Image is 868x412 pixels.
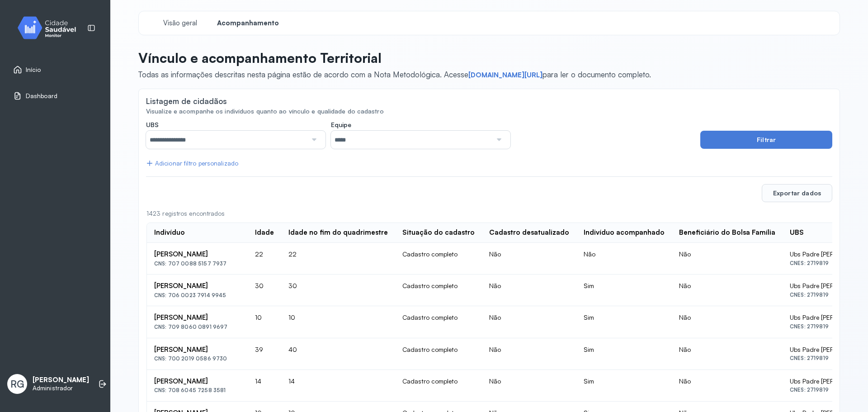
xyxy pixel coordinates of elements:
span: RG [10,378,24,390]
div: [PERSON_NAME] [154,313,241,322]
td: 10 [248,306,281,338]
p: [PERSON_NAME] [33,376,89,384]
div: Indivíduo acompanhado [584,228,665,237]
div: Indivíduo [154,228,185,237]
td: Cadastro completo [395,306,482,338]
td: Não [672,275,783,306]
td: Não [482,370,576,402]
a: Início [13,65,97,74]
span: Dashboard [26,92,57,100]
span: UBS [146,121,159,129]
button: Exportar dados [762,184,832,202]
td: 10 [281,306,395,338]
td: Não [672,306,783,338]
p: Administrador [33,384,89,392]
img: monitor.svg [9,14,91,41]
div: [PERSON_NAME] [154,282,241,290]
div: Listagem de cidadãos [146,96,227,106]
td: Não [482,243,576,275]
div: CNS: 707 0088 5157 7937 [154,260,241,267]
span: Acompanhamento [217,19,279,28]
td: Cadastro completo [395,275,482,306]
td: 39 [248,338,281,370]
td: Sim [576,275,672,306]
td: 30 [248,275,281,306]
span: Visão geral [163,19,197,28]
td: Sim [576,370,672,402]
td: Não [672,370,783,402]
div: CNS: 706 0023 7914 9945 [154,292,241,298]
td: Sim [576,306,672,338]
a: [DOMAIN_NAME][URL] [468,71,542,80]
span: Equipe [331,121,351,129]
div: Situação do cadastro [402,228,475,237]
div: [PERSON_NAME] [154,250,241,259]
p: Vínculo e acompanhamento Territorial [138,50,651,66]
td: Não [672,338,783,370]
td: Não [576,243,672,275]
td: Cadastro completo [395,243,482,275]
div: CNS: 708 6045 7258 3581 [154,387,241,393]
td: 14 [281,370,395,402]
div: [PERSON_NAME] [154,346,241,354]
div: Cadastro desatualizado [489,228,569,237]
div: 1423 registros encontrados [146,210,832,218]
td: Cadastro completo [395,338,482,370]
td: Não [482,306,576,338]
button: Filtrar [700,131,832,149]
td: 14 [248,370,281,402]
div: [PERSON_NAME] [154,377,241,386]
td: Cadastro completo [395,370,482,402]
td: 22 [281,243,395,275]
td: 40 [281,338,395,370]
div: Visualize e acompanhe os indivíduos quanto ao vínculo e qualidade do cadastro [146,108,832,115]
div: Beneficiário do Bolsa Família [679,228,775,237]
div: Adicionar filtro personalizado [146,160,238,167]
div: UBS [790,228,804,237]
a: Dashboard [13,91,97,100]
td: 30 [281,275,395,306]
td: Sim [576,338,672,370]
div: Idade [255,228,274,237]
div: CNS: 700 2019 0586 9730 [154,355,241,362]
span: Início [26,66,41,74]
td: Não [482,275,576,306]
td: Não [672,243,783,275]
div: Idade no fim do quadrimestre [288,228,388,237]
div: CNS: 709 8060 0891 9697 [154,324,241,330]
td: 22 [248,243,281,275]
span: Todas as informações descritas nesta página estão de acordo com a Nota Metodológica. Acesse para ... [138,70,651,79]
td: Não [482,338,576,370]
